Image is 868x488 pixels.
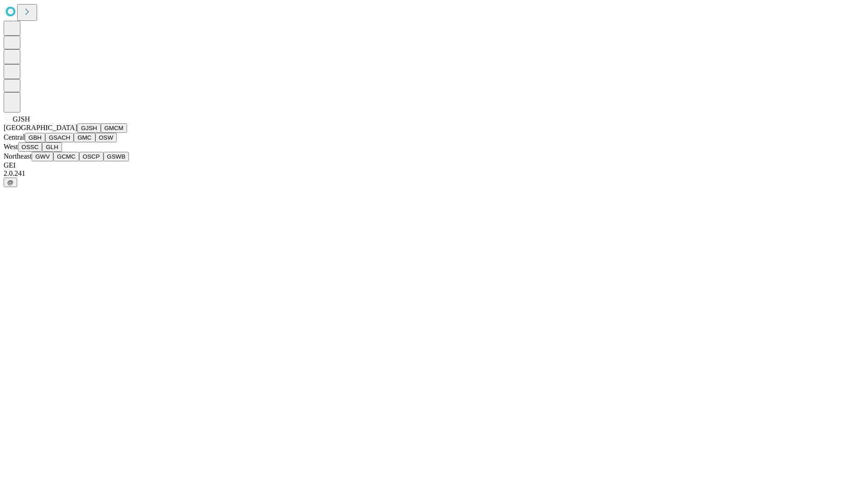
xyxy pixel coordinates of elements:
span: Northeast [4,152,32,160]
button: GMCM [101,123,127,133]
button: OSSC [18,142,42,152]
button: @ [4,178,17,187]
button: GWV [32,152,53,161]
span: [GEOGRAPHIC_DATA] [4,124,77,131]
button: GSWB [104,152,129,161]
span: GJSH [13,115,30,123]
button: OSW [95,133,117,142]
div: GEI [4,161,864,169]
span: West [4,143,18,150]
button: GBH [25,133,45,142]
button: GSACH [45,133,74,142]
button: GCMC [53,152,79,161]
button: OSCP [79,152,104,161]
span: Central [4,133,25,141]
button: GMC [74,133,95,142]
button: GLH [42,142,61,152]
div: 2.0.241 [4,169,864,178]
button: GJSH [77,123,101,133]
span: @ [7,179,14,186]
